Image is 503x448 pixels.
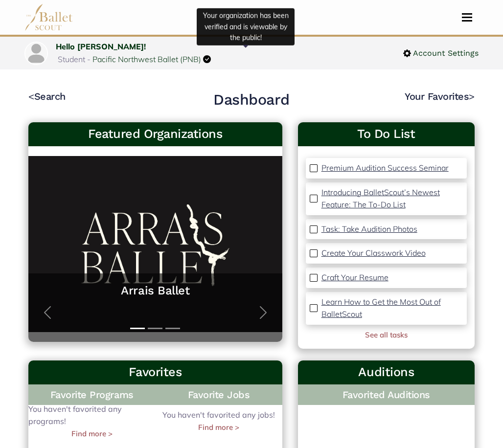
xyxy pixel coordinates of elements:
[155,384,282,405] h4: Favorite Jobs
[165,323,180,334] button: Slide 3
[469,90,475,102] code: >
[28,409,155,433] div: You haven't favorited any programs!
[321,186,463,211] a: Introducing BalletScout’s Newest Feature: The To-Do List
[306,388,467,401] h4: Favorited Auditions
[28,384,155,405] h4: Favorite Programs
[321,247,426,260] a: Create Your Classwork Video
[87,54,91,64] span: -
[456,13,479,22] button: Toggle navigation
[28,90,34,102] code: <
[25,43,47,64] img: profile picture
[405,90,475,102] a: Your Favorites>
[411,47,479,60] span: Account Settings
[306,364,467,381] h3: Auditions
[28,90,66,102] a: <Search
[58,54,85,64] span: Student
[403,47,479,60] a: Account Settings
[321,248,426,258] p: Create Your Classwork Video
[155,409,282,433] div: You haven't favorited any jobs!
[321,271,389,284] a: Craft Your Resume
[38,283,273,298] a: Arrais Ballet
[321,162,449,175] a: Premium Audition Success Seminar
[197,8,295,45] div: Your organization has been verified and is viewable by the public!
[148,323,162,334] button: Slide 2
[56,42,146,51] a: Hello [PERSON_NAME]!
[198,422,239,433] a: Find more >
[36,126,274,142] h3: Featured Organizations
[92,54,201,64] a: Pacific Northwest Ballet (PNB)
[321,296,463,321] a: Learn How to Get the Most Out of BalletScout
[306,126,467,142] a: To Do List
[71,428,113,440] a: Find more >
[321,272,389,282] p: Craft Your Resume
[130,323,145,334] button: Slide 1
[321,223,417,236] a: Task: Take Audition Photos
[321,187,440,210] p: Introducing BalletScout’s Newest Feature: The To-Do List
[36,364,274,381] h3: Favorites
[321,163,449,173] p: Premium Audition Success Seminar
[365,330,408,339] a: See all tasks
[321,224,417,234] p: Task: Take Audition Photos
[213,90,290,110] h2: Dashboard
[321,297,441,319] p: Learn How to Get the Most Out of BalletScout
